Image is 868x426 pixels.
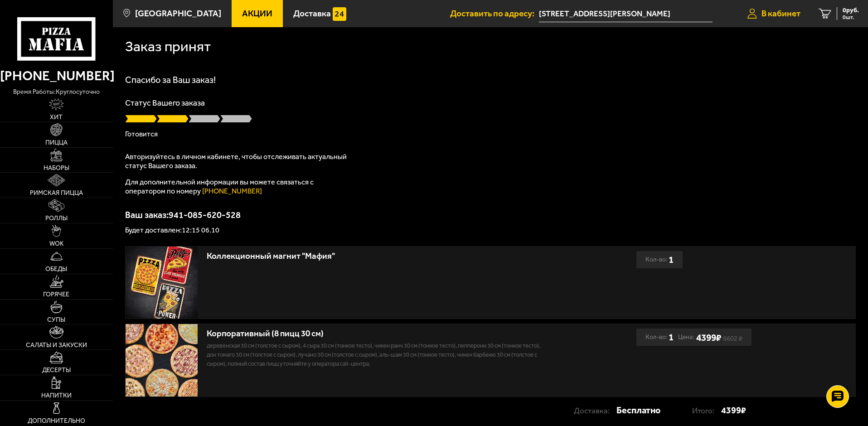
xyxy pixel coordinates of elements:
[333,7,346,21] img: 15daf4d41897b9f0e9f617042186c801.svg
[45,140,68,146] span: Пицца
[645,329,674,346] div: Кол-во:
[293,9,331,18] span: Доставка
[125,39,211,54] h1: Заказ принят
[125,178,352,196] p: Для дополнительной информации вы можете связаться с оператором по номеру
[539,5,713,22] span: улица Решетникова, 15
[41,392,72,399] span: Напитки
[669,251,674,268] b: 1
[242,9,272,18] span: Акции
[721,402,746,419] strong: 4399 ₽
[43,291,69,298] span: Горячее
[678,329,694,346] span: Цена:
[843,7,859,14] span: 0 руб.
[125,227,856,234] p: Будет доставлен: 12:15 06.10
[26,342,87,349] span: Салаты и закуски
[207,329,549,339] div: Корпоративный (8 пицц 30 см)
[49,241,63,247] span: WOK
[125,152,352,170] p: Авторизуйтесь в личном кабинете, чтобы отслеживать актуальный статус Вашего заказа.
[50,114,63,121] span: Хит
[42,367,71,373] span: Десерты
[135,9,221,18] span: [GEOGRAPHIC_DATA]
[44,165,69,171] span: Наборы
[692,402,721,419] p: Итого:
[616,402,660,419] strong: Бесплатно
[125,210,856,219] p: Ваш заказ: 941-085-620-528
[843,15,859,20] span: 0 шт.
[645,251,674,268] div: Кол-во:
[125,131,856,138] p: Готовится
[574,402,616,419] p: Доставка:
[761,9,800,18] span: В кабинет
[207,341,549,368] p: Деревенская 30 см (толстое с сыром), 4 сыра 30 см (тонкое тесто), Чикен Ранч 30 см (тонкое тесто)...
[669,329,674,346] b: 1
[207,251,549,261] div: Коллекционный магнит "Мафия"
[723,336,742,341] s: 6602 ₽
[125,75,856,84] h1: Спасибо за Ваш заказ!
[45,215,68,222] span: Роллы
[125,99,856,107] p: Статус Вашего заказа
[450,9,539,18] span: Доставить по адресу:
[30,190,83,196] span: Римская пицца
[202,187,262,195] a: [PHONE_NUMBER]
[47,317,65,323] span: Супы
[28,418,85,424] span: Дополнительно
[696,332,721,343] b: 4399 ₽
[539,5,713,22] input: Ваш адрес доставки
[45,266,67,272] span: Обеды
